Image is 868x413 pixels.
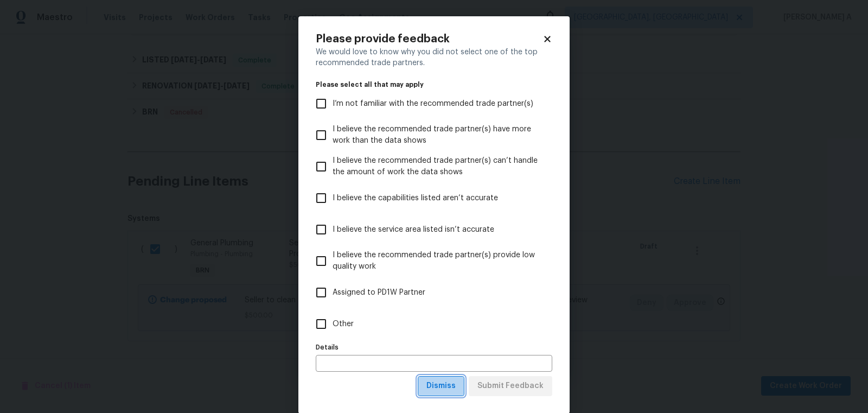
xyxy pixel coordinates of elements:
span: Other [333,319,354,330]
span: Dismiss [426,379,456,393]
span: Assigned to PD1W Partner [333,287,425,298]
div: We would love to know why you did not select one of the top recommended trade partners. [316,47,552,68]
span: I believe the recommended trade partner(s) have more work than the data shows [333,124,544,147]
span: I believe the recommended trade partner(s) can’t handle the amount of work the data shows [333,155,544,178]
legend: Please select all that may apply [316,81,552,88]
button: Dismiss [418,376,464,396]
span: I believe the capabilities listed aren’t accurate [333,193,498,204]
span: I believe the service area listed isn’t accurate [333,224,494,236]
span: I believe the recommended trade partner(s) provide low quality work [333,250,544,272]
span: I’m not familiar with the recommended trade partner(s) [333,98,533,110]
h2: Please provide feedback [316,34,542,45]
label: Details [316,344,552,351]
